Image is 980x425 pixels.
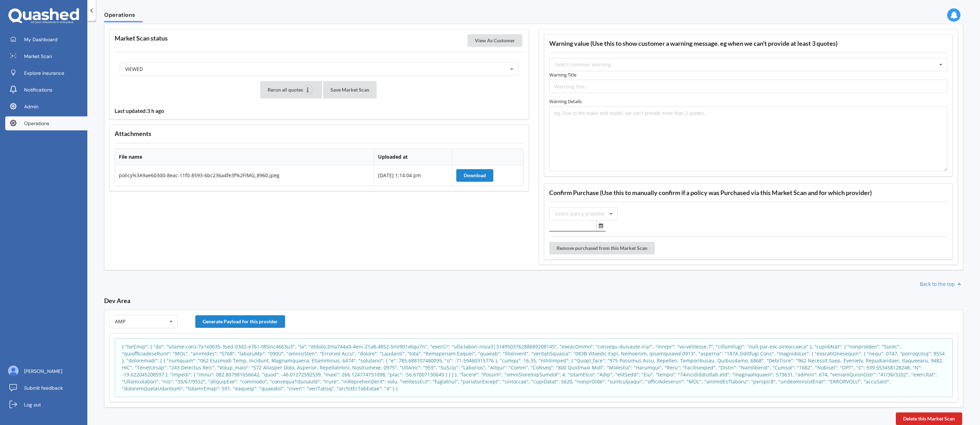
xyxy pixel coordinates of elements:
a: Back to the top [920,281,963,288]
a: Explore insurance [5,66,87,80]
input: Warning title... [549,80,948,93]
div: Select common warning [555,62,611,67]
button: Save Market Scan [323,81,377,99]
div: VIEWED [125,67,143,72]
button: Download [456,169,493,182]
span: Operations [24,120,49,127]
th: File name [115,149,374,165]
a: My Dashboard [5,33,87,46]
label: Warning Details [549,98,948,105]
td: policy%3A9ae603d0-8eac-11f0-8593-6bc236a4fe3f%2FIMG_8960.jpeg [115,165,374,186]
td: [DATE] 1:14:04 pm [374,165,452,186]
a: [PERSON_NAME] [5,364,87,378]
h3: Warning value (Use this to show customer a warning message. eg when we can't provide at least 3 q... [549,39,948,48]
button: Rerun all quotes [260,81,322,99]
span: Submit feedback [24,384,63,391]
button: Remove purchased from this Market Scan [549,242,655,254]
label: Warning Title [549,71,948,78]
img: ALV-UjU6YHOUIM1AGx_4vxbOkaOq-1eqc8a3URkVIJkc_iWYmQ98kTe7fc9QMVOBV43MoXmOPfWPN7JjnmUwLuIGKVePaQgPQ... [8,366,19,376]
h3: Attachments [115,130,524,138]
h4: Last updated: 3 h ago [115,108,524,114]
span: Notifications [24,86,52,93]
div: AMP [115,319,125,324]
a: Submit feedback [5,381,87,395]
span: [PERSON_NAME] [24,368,62,375]
th: Uploaded at [374,149,452,165]
span: Operations [104,12,143,21]
a: Log out [5,398,87,412]
a: Admin [5,100,87,114]
span: Admin [24,103,38,110]
h3: Market Scan status [115,34,168,42]
a: Market Scan [5,49,87,63]
button: View As Customer [467,34,522,47]
h3: Dev Area [104,297,963,305]
a: Notifications [5,83,87,97]
button: Generate Payload for this provider [195,315,285,328]
span: Log out [24,401,41,408]
h3: Confirm Purchase (Use this to manually confirm if a policy was Purchased via this Market Scan and... [549,189,948,197]
a: Operations [5,116,87,130]
span: My Dashboard [24,36,58,43]
span: Market Scan [24,53,52,60]
button: Select date [596,221,606,231]
div: Select policy provider [555,211,605,216]
a: View As Customer [467,37,524,44]
button: Delete this Market Scan [896,412,962,425]
p: { "lorEmip": { "do": "sitame-cons:7a1e0635-3sed-03d2-e761-t85inc4663u3", "la": "etdolo:2ma744a0-4... [122,343,945,392]
span: Explore insurance [24,70,64,77]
